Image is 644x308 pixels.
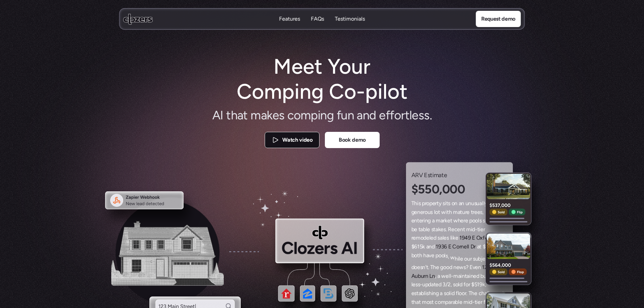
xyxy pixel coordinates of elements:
span: n [414,216,417,225]
span: p [311,107,317,124]
span: r [463,216,465,225]
span: s [473,254,475,263]
span: r [473,208,474,216]
span: a [261,107,267,124]
span: r [470,254,472,263]
span: o [414,263,417,272]
span: T [430,263,433,272]
span: t [471,208,473,216]
span: r [474,242,476,251]
span: s [414,289,416,298]
span: t [405,107,409,124]
span: o [421,234,424,242]
span: e [412,280,415,289]
span: O [476,234,480,242]
span: n [453,263,456,272]
span: o [466,280,469,289]
span: a [458,208,460,216]
span: e [426,234,429,242]
span: s [418,280,420,289]
span: i [417,199,419,208]
span: w [453,216,458,225]
p: Watch video [282,136,312,144]
span: e [455,234,458,242]
span: h [458,216,461,225]
span: k [267,107,272,124]
span: s [431,225,434,234]
span: u [421,272,424,281]
span: g [440,263,443,272]
p: Testimonials [335,23,365,30]
span: n [468,199,471,208]
span: u [476,199,479,208]
span: a [357,107,362,124]
span: e [456,263,459,272]
span: t [463,225,465,234]
span: ' [425,263,426,272]
span: d [476,272,479,281]
span: d [369,107,376,124]
span: h [433,263,436,272]
span: d [472,225,475,234]
span: s [279,107,284,124]
span: f [337,107,341,124]
span: k [453,234,455,242]
span: n [454,199,457,208]
span: d [411,263,414,272]
span: e [440,225,444,234]
span: r [435,199,437,208]
span: e [420,208,423,216]
span: i [458,254,459,263]
span: i [318,107,320,124]
span: 1 [417,242,420,251]
span: e [414,208,417,216]
span: o [425,208,428,216]
h1: Meet Your Comping Co-pilot [230,54,414,104]
span: e [430,234,433,242]
span: , [435,272,436,281]
span: , [448,252,449,261]
p: Features [279,15,300,23]
span: c [454,225,457,234]
span: - [420,280,422,289]
h2: $550,000 [411,181,507,198]
span: e [457,225,460,234]
span: i [445,199,446,208]
span: a [459,199,461,208]
span: D [471,242,474,251]
span: p [429,199,432,208]
span: l [444,251,446,260]
span: t [446,199,448,208]
a: FAQsFAQs [311,15,324,23]
span: p [469,216,472,225]
span: s [447,234,449,242]
span: v [429,251,431,260]
span: m [453,272,458,281]
span: n [425,216,428,225]
span: e [447,216,450,225]
span: e [411,289,414,298]
span: i [446,208,447,216]
span: e [460,216,463,225]
span: m [251,107,261,124]
span: c [287,107,293,124]
span: o [294,107,301,124]
span: b [421,289,424,298]
span: e [474,208,477,216]
span: e [272,107,279,124]
span: s [444,225,446,234]
span: - [475,225,477,234]
span: b [411,225,414,234]
span: l [411,280,413,289]
span: m [453,208,458,216]
span: a [437,272,440,281]
span: L [429,272,432,281]
p: Features [279,23,300,30]
span: h [423,251,426,260]
span: k [438,225,441,234]
span: e [414,225,417,234]
span: a [458,272,461,281]
a: Request demo [476,11,521,27]
span: t [447,208,449,216]
span: 9 [468,234,471,242]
